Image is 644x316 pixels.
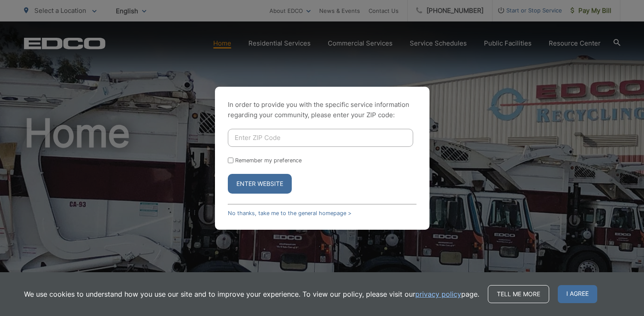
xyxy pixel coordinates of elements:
a: No thanks, take me to the general homepage > [228,210,351,216]
span: I agree [558,285,597,303]
a: privacy policy [415,289,461,299]
label: Remember my preference [235,157,302,164]
input: Enter ZIP Code [228,129,413,147]
p: We use cookies to understand how you use our site and to improve your experience. To view our pol... [24,289,479,299]
button: Enter Website [228,174,292,194]
p: In order to provide you with the specific service information regarding your community, please en... [228,100,417,120]
a: Tell me more [488,285,549,303]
